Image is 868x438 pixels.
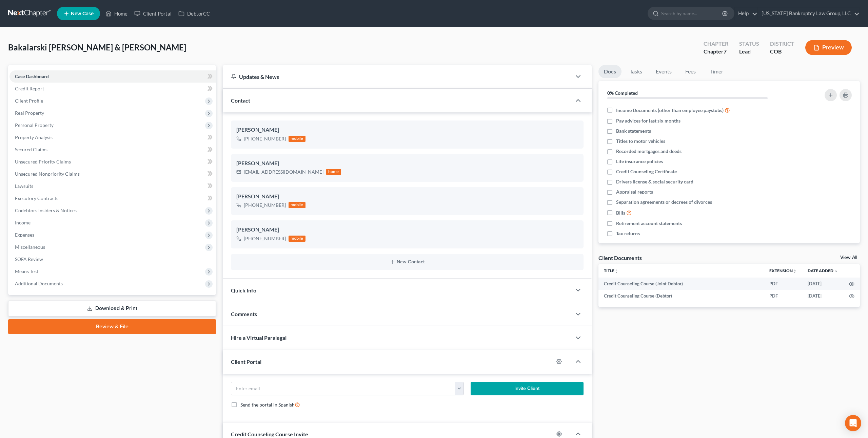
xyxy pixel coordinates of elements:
div: [EMAIL_ADDRESS][DOMAIN_NAME] [244,169,323,175]
span: Contact [231,97,250,104]
span: Comments [231,311,257,317]
div: [PHONE_NUMBER] [244,202,286,209]
span: Separation agreements or decrees of divorces [616,199,712,205]
a: Property Analysis [9,131,216,144]
td: Credit Counseling Course (Debtor) [598,290,764,302]
a: Date Added expand_more [808,268,838,273]
div: [PERSON_NAME] [236,226,578,234]
span: Tax returns [616,230,640,237]
span: Client Profile [15,98,43,104]
i: expand_more [834,269,838,273]
span: Means Test [15,268,38,274]
div: COB [770,48,794,56]
a: Case Dashboard [9,70,216,83]
div: Open Intercom Messenger [845,415,861,431]
a: SOFA Review [9,253,216,265]
div: [PHONE_NUMBER] [244,235,286,242]
div: [PERSON_NAME] [236,159,578,168]
span: Lawsuits [15,183,33,189]
div: Chapter [704,48,728,56]
a: View All [840,255,857,260]
span: Secured Claims [15,147,47,152]
span: Recorded mortgages and deeds [616,148,682,155]
div: mobile [289,236,305,242]
td: [DATE] [802,278,844,290]
a: Client Portal [131,7,175,20]
span: Credit Counseling Course Invite [231,431,308,437]
span: Unsecured Priority Claims [15,159,71,165]
i: unfold_more [614,269,618,273]
span: Additional Documents [15,281,63,286]
button: Invite Client [471,382,584,395]
a: Docs [598,65,622,78]
span: Codebtors Insiders & Notices [15,207,77,213]
td: PDF [764,290,802,302]
a: DebtorCC [175,7,213,20]
a: Executory Contracts [9,192,216,204]
span: Unsecured Nonpriority Claims [15,171,80,177]
a: Extensionunfold_more [769,268,797,273]
div: District [770,40,794,48]
div: [PERSON_NAME] [236,193,578,201]
span: Real Property [15,110,44,116]
a: Credit Report [9,83,216,95]
a: [US_STATE] Bankruptcy Law Group, LLC [758,7,860,20]
span: Hire a Virtual Paralegal [231,334,287,341]
div: Status [739,40,759,48]
span: Bank statements [616,128,651,134]
div: mobile [289,136,305,142]
a: Secured Claims [9,144,216,156]
a: Timer [704,65,729,78]
a: Unsecured Nonpriority Claims [9,168,216,180]
td: [DATE] [802,290,844,302]
strong: 0% Completed [607,90,638,96]
span: Expenses [15,232,34,238]
span: Retirement account statements [616,220,682,227]
a: Download & Print [8,301,216,316]
span: Bills [616,210,625,216]
a: Home [102,7,131,20]
span: Drivers license & social security card [616,178,693,185]
a: Help [735,7,757,20]
span: Credit Counseling Certificate [616,168,677,175]
div: mobile [289,202,305,208]
div: [PERSON_NAME] [236,126,578,134]
a: Tasks [624,65,648,78]
span: Case Dashboard [15,73,49,79]
td: Credit Counseling Course (Joint Debtor) [598,278,764,290]
div: home [326,169,341,175]
a: Review & File [8,319,216,334]
span: Executory Contracts [15,195,58,201]
span: Life insurance policies [616,158,663,165]
div: Client Documents [598,254,642,261]
input: Search by name... [661,7,723,20]
span: Appraisal reports [616,189,653,195]
a: Fees [680,65,702,78]
div: Lead [739,48,759,56]
span: Income Documents (other than employee paystubs) [616,107,724,114]
span: Quick Info [231,287,256,293]
div: Updates & News [231,73,563,80]
div: Chapter [704,40,728,48]
span: Miscellaneous [15,244,45,250]
span: Pay advices for last six months [616,117,680,124]
a: Events [650,65,677,78]
span: New Case [71,11,94,16]
span: Bakalarski [PERSON_NAME] & [PERSON_NAME] [8,42,186,52]
input: Enter email [231,382,455,395]
span: Personal Property [15,122,54,128]
a: Lawsuits [9,180,216,192]
span: Client Portal [231,358,261,365]
button: Preview [805,40,852,55]
span: 7 [724,48,727,54]
a: Unsecured Priority Claims [9,156,216,168]
span: Titles to motor vehicles [616,138,665,145]
span: SOFA Review [15,256,43,262]
div: [PHONE_NUMBER] [244,135,286,142]
a: Titleunfold_more [604,268,618,273]
td: PDF [764,278,802,290]
span: Send the portal in Spanish [240,402,295,408]
span: Credit Report [15,86,44,91]
i: unfold_more [793,269,797,273]
span: Income [15,220,31,225]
